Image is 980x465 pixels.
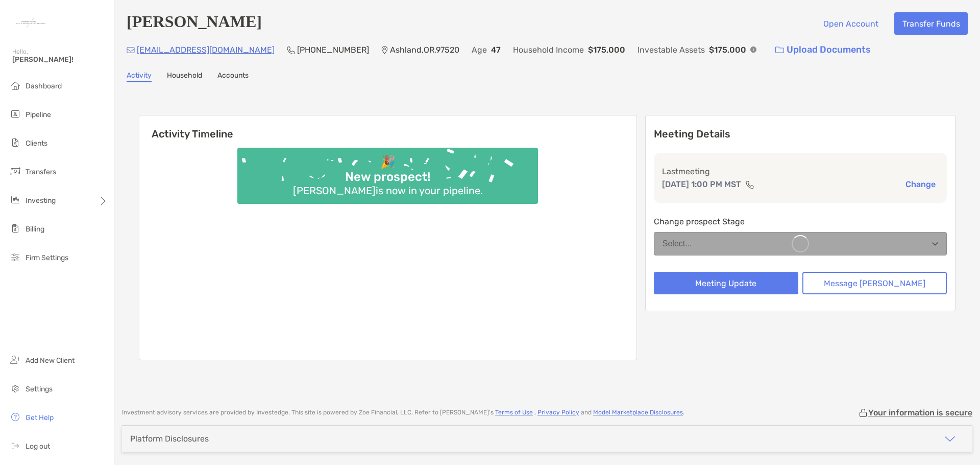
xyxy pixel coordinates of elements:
[745,180,754,189] img: communication type
[9,222,21,235] img: billing icon
[491,43,501,56] p: 47
[26,442,50,451] span: Log out
[9,136,21,149] img: clients icon
[137,43,275,56] p: [EMAIL_ADDRESS][DOMAIN_NAME]
[495,409,533,416] a: Terms of Use
[376,155,400,170] div: 🎉
[167,71,202,82] a: Household
[472,43,487,56] p: Age
[390,43,459,56] p: Ashland , OR , 97520
[26,225,44,234] span: Billing
[26,356,75,365] span: Add New Client
[297,43,369,56] p: [PHONE_NUMBER]
[26,253,68,262] span: Firm Settings
[588,43,625,56] p: $175,000
[26,168,56,176] span: Transfers
[868,408,972,417] p: Your information is secure
[815,12,886,35] button: Open Account
[127,71,152,82] a: Activity
[381,46,388,54] img: Location Icon
[12,55,108,64] span: [PERSON_NAME]!
[26,385,53,393] span: Settings
[26,139,47,148] span: Clients
[944,433,956,445] img: icon arrow
[769,39,877,61] a: Upload Documents
[593,409,683,416] a: Model Marketplace Disclosures
[894,12,968,35] button: Transfer Funds
[9,108,21,120] img: pipeline icon
[287,46,295,54] img: Phone Icon
[26,196,56,205] span: Investing
[9,251,21,263] img: firm-settings icon
[654,272,798,294] button: Meeting Update
[217,71,249,82] a: Accounts
[750,46,756,53] img: Info Icon
[902,179,939,190] button: Change
[9,79,21,91] img: dashboard icon
[26,82,62,90] span: Dashboard
[662,165,939,178] p: Last meeting
[26,413,54,422] span: Get Help
[289,184,487,197] div: [PERSON_NAME] is now in your pipeline.
[9,439,21,452] img: logout icon
[341,170,434,184] div: New prospect!
[709,43,746,56] p: $175,000
[662,178,741,191] p: [DATE] 1:00 PM MST
[775,46,784,54] img: button icon
[9,194,21,206] img: investing icon
[654,215,947,228] p: Change prospect Stage
[12,4,49,41] img: Zoe Logo
[130,434,209,444] div: Platform Disclosures
[122,409,684,416] p: Investment advisory services are provided by Investedge . This site is powered by Zoe Financial, ...
[9,165,21,177] img: transfers icon
[513,43,584,56] p: Household Income
[9,354,21,366] img: add_new_client icon
[26,110,51,119] span: Pipeline
[9,382,21,394] img: settings icon
[802,272,947,294] button: Message [PERSON_NAME]
[537,409,579,416] a: Privacy Policy
[654,128,947,141] p: Meeting Details
[127,12,262,35] h4: [PERSON_NAME]
[638,43,705,56] p: Investable Assets
[139,115,636,140] h6: Activity Timeline
[9,411,21,423] img: get-help icon
[127,47,135,53] img: Email Icon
